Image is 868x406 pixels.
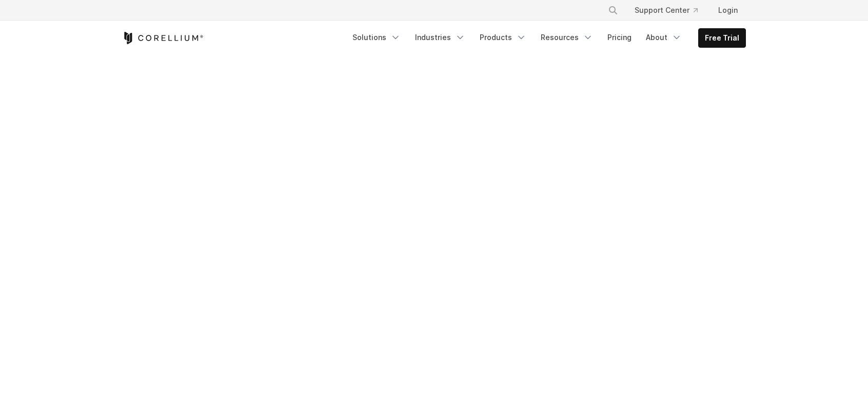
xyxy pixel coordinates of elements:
[626,1,706,20] a: Support Center
[409,28,471,47] a: Industries
[601,28,638,47] a: Pricing
[535,28,599,47] a: Resources
[596,1,746,20] div: Navigation Menu
[122,32,204,44] a: Corellium Home
[346,28,746,48] div: Navigation Menu
[640,28,688,47] a: About
[604,1,622,20] button: Search
[699,29,745,47] a: Free Trial
[346,28,407,47] a: Solutions
[474,28,532,47] a: Products
[710,1,746,20] a: Login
